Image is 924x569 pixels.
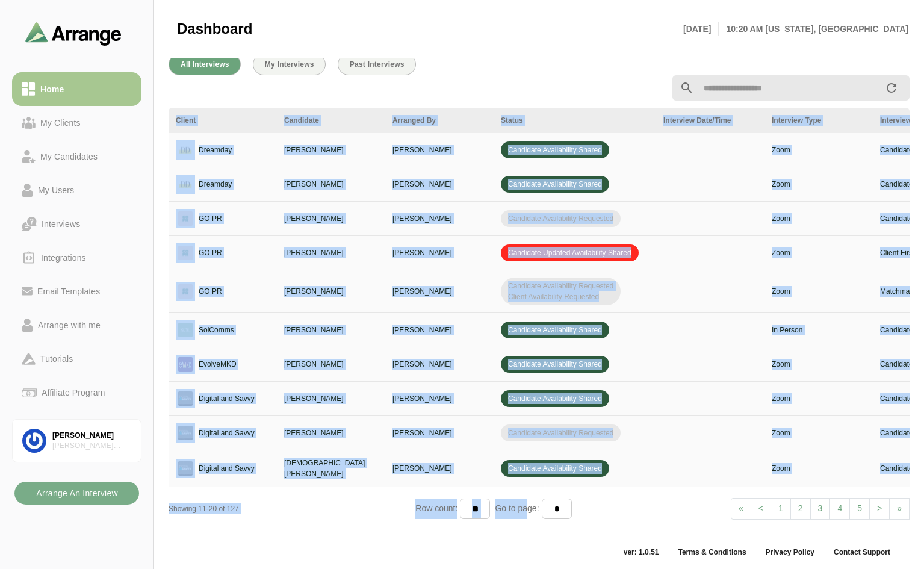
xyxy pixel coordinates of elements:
[12,140,141,173] a: My Candidates
[829,498,850,520] a: 4
[501,322,609,338] span: Candidate Availability Shared
[810,498,831,520] a: 3
[877,503,882,513] span: >
[199,359,237,370] p: EvolveMKD
[758,503,763,513] span: <
[169,503,415,514] div: Showing 11-20 of 127
[12,308,141,342] a: Arrange with me
[392,428,486,438] p: [PERSON_NAME]
[772,247,866,258] p: Zoom
[169,54,241,75] button: All Interviews
[12,173,141,207] a: My Users
[199,179,232,190] p: Dreamday
[349,60,405,69] span: Past Interviews
[12,342,141,376] a: Tutorials
[501,141,609,158] span: Candidate Availability Shared
[12,106,141,140] a: My Clients
[772,286,866,297] p: Zoom
[751,498,771,520] a: Previous
[33,284,105,299] div: Email Templates
[284,145,378,155] p: [PERSON_NAME]
[501,460,609,477] span: Candidate Availability Shared
[12,275,141,308] a: Email Templates
[199,325,234,335] p: SolComms
[37,385,110,400] div: Affiliate Program
[772,463,866,474] p: Zoom
[284,115,378,126] div: Candidate
[176,389,195,408] img: logo
[392,359,486,370] p: [PERSON_NAME]
[176,282,195,301] img: logo
[253,54,326,75] button: My Interviews
[501,390,609,407] span: Candidate Availability Shared
[12,207,141,241] a: Interviews
[501,278,621,305] span: Candidate Availability Requested Client Availability Requested
[501,115,649,126] div: Status
[719,22,908,36] p: 10:20 AM [US_STATE], [GEOGRAPHIC_DATA]
[36,482,118,505] b: Arrange An Interview
[12,419,141,462] a: [PERSON_NAME][PERSON_NAME] Associates
[180,60,229,69] span: All Interviews
[392,247,486,258] p: [PERSON_NAME]
[501,356,609,373] span: Candidate Availability Shared
[756,547,824,557] a: Privacy Policy
[889,498,910,520] a: Next
[392,145,486,155] p: [PERSON_NAME]
[897,503,902,513] span: »
[284,428,378,438] p: [PERSON_NAME]
[501,210,621,227] span: Candidate Availability Requested
[392,286,486,297] p: [PERSON_NAME]
[176,459,195,478] img: logo
[772,359,866,370] p: Zoom
[284,179,378,190] p: [PERSON_NAME]
[501,176,609,193] span: Candidate Availability Shared
[392,463,486,474] p: [PERSON_NAME]
[415,503,460,513] span: Row count:
[52,441,131,451] div: [PERSON_NAME] Associates
[177,20,252,38] span: Dashboard
[490,503,541,513] span: Go to page:
[176,320,195,340] img: logo
[824,547,900,557] a: Contact Support
[36,250,91,265] div: Integrations
[176,115,270,126] div: Client
[199,428,255,438] p: Digital and Savvy
[668,547,755,557] a: Terms & Conditions
[772,213,866,224] p: Zoom
[176,140,195,160] img: logo
[199,247,222,258] p: GO PR
[338,54,416,75] button: Past Interviews
[772,145,866,155] p: Zoom
[284,247,378,258] p: [PERSON_NAME]
[36,149,102,164] div: My Candidates
[392,115,486,126] div: Arranged By
[176,209,195,228] img: logo
[33,318,105,332] div: Arrange with me
[52,431,131,441] div: [PERSON_NAME]
[36,352,78,366] div: Tutorials
[392,393,486,404] p: [PERSON_NAME]
[176,243,195,263] img: logo
[772,428,866,438] p: Zoom
[683,22,719,36] p: [DATE]
[176,355,195,374] img: logo
[36,116,85,130] div: My Clients
[772,179,866,190] p: Zoom
[176,175,195,194] img: logo
[731,498,751,520] a: Previous
[284,359,378,370] p: [PERSON_NAME]
[199,145,232,155] p: Dreamday
[501,244,639,261] span: Candidate Updated Availability Shared
[37,217,85,231] div: Interviews
[284,213,378,224] p: [PERSON_NAME]
[36,82,69,96] div: Home
[772,325,866,335] p: In Person
[392,325,486,335] p: [PERSON_NAME]
[33,183,79,197] div: My Users
[772,115,866,126] div: Interview Type
[663,115,757,126] div: Interview Date/Time
[176,423,195,443] img: logo
[14,482,139,505] button: Arrange An Interview
[284,393,378,404] p: [PERSON_NAME]
[12,376,141,409] a: Affiliate Program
